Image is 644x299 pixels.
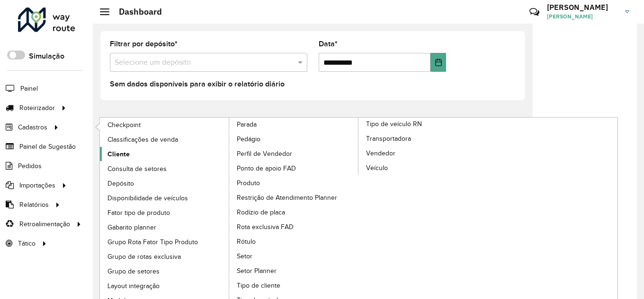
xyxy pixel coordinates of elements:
a: Ponto de apoio FAD [229,161,359,175]
a: Grupo Rota Fator Tipo Produto [100,235,230,249]
a: Vendedor [358,146,488,160]
span: Parada [237,120,257,129]
span: Gabarito planner [107,222,156,232]
span: Veículo [366,163,388,173]
span: Painel de Sugestão [19,142,76,152]
span: Restrição de Atendimento Planner [237,193,337,203]
span: Perfil de Vendedor [237,149,292,159]
span: Setor [237,251,252,261]
span: Roteirizador [19,103,55,113]
a: Consulta de setores [100,162,230,176]
span: Setor Planner [237,266,277,276]
label: Data [319,38,338,50]
h3: [PERSON_NAME] [547,3,618,12]
a: Tipo de cliente [229,278,359,292]
span: Pedidos [18,161,42,171]
span: Classificações de venda [107,135,178,145]
a: Gabarito planner [100,220,230,234]
span: Pedágio [237,134,260,144]
span: Checkpoint [107,120,141,130]
a: Veículo [358,161,488,175]
a: Disponibilidade de veículos [100,191,230,205]
a: Restrição de Atendimento Planner [229,190,359,205]
h2: Dashboard [109,7,162,17]
a: Cliente [100,147,230,161]
span: Rota exclusiva FAD [237,222,294,232]
span: Tipo de veículo RN [366,119,422,129]
a: Setor Planner [229,264,359,278]
a: Contato Rápido [524,2,545,22]
span: Retroalimentação [19,219,70,229]
a: Rodízio de placa [229,205,359,219]
a: Classificações de venda [100,132,230,146]
a: Depósito [100,176,230,190]
span: Rótulo [237,237,256,247]
a: Grupo de rotas exclusiva [100,249,230,264]
span: Grupo de setores [107,266,160,276]
span: Vendedor [366,148,395,158]
span: Ponto de apoio FAD [237,163,296,173]
a: Produto [229,176,359,190]
a: Grupo de setores [100,264,230,278]
span: Disponibilidade de veículos [107,193,188,203]
span: Transportadora [366,134,411,144]
span: Grupo Rota Fator Tipo Produto [107,237,198,247]
span: Painel [20,84,38,94]
a: Fator tipo de produto [100,205,230,220]
span: Cadastros [18,122,47,132]
span: Tático [18,239,36,248]
a: Rota exclusiva FAD [229,220,359,234]
span: Tipo de cliente [237,281,280,290]
span: Relatórios [19,200,49,210]
span: [PERSON_NAME] [547,12,618,21]
span: Depósito [107,179,134,188]
a: Checkpoint [100,118,230,132]
label: Filtrar por depósito [110,38,178,50]
a: Perfil de Vendedor [229,146,359,161]
button: Choose Date [430,53,446,72]
a: Pedágio [229,132,359,146]
a: Layout integração [100,279,230,293]
a: Setor [229,249,359,263]
span: Cliente [107,149,130,159]
a: Transportadora [358,131,488,145]
span: Rodízio de placa [237,207,285,217]
a: Rótulo [229,234,359,248]
span: Layout integração [107,281,160,291]
span: Grupo de rotas exclusiva [107,252,181,262]
label: Sem dados disponíveis para exibir o relatório diário [110,78,285,90]
span: Importações [19,180,55,190]
span: Produto [237,178,260,188]
span: Consulta de setores [107,164,167,174]
span: Fator tipo de produto [107,208,170,218]
label: Simulação [29,51,64,62]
